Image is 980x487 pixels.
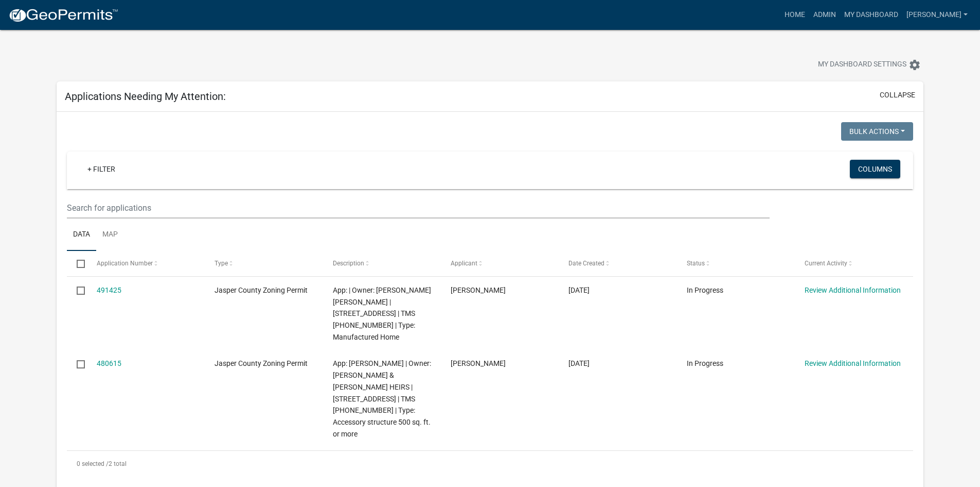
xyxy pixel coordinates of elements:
span: Date Created [568,260,604,267]
span: Jasper County Zoning Permit [215,359,308,367]
a: 480615 [97,359,121,367]
span: My Dashboard Settings [818,59,906,71]
datatable-header-cell: Status [677,251,795,276]
div: collapse [57,112,923,487]
a: Admin [809,5,840,25]
div: 2 total [67,451,913,477]
datatable-header-cell: Type [205,251,323,276]
a: Review Additional Information [805,286,901,294]
datatable-header-cell: Applicant [441,251,559,276]
datatable-header-cell: Description [323,251,440,276]
datatable-header-cell: Date Created [559,251,676,276]
span: Description [333,260,364,267]
span: Current Activity [805,260,847,267]
a: [PERSON_NAME] [902,5,972,25]
span: Type [215,260,228,267]
span: Applicant [451,260,477,267]
h5: Applications Needing My Attention: [65,90,226,103]
span: Application Number [97,260,153,267]
span: App: | Owner: SOLIS ALEXIS DELAFUENTE | 210 LIME HOUSE RD | TMS 039-00-07-022 | Type: Manufacture... [333,286,431,341]
span: Ana De La Fuente [451,286,506,294]
button: Columns [850,160,900,178]
a: Review Additional Information [805,359,901,367]
span: Status [687,260,705,267]
datatable-header-cell: Application Number [87,251,205,276]
button: collapse [880,90,915,100]
span: 0 selected / [77,460,109,467]
a: 491425 [97,286,121,294]
span: Angla Bonaparte [451,359,506,367]
span: App: Angela Bonaparte | Owner: FORD NAT & J A FORD HEIRS | 5574 south okatie hwy | TMS 039-00-10-... [333,359,431,438]
datatable-header-cell: Current Activity [795,251,913,276]
span: 09/18/2025 [568,359,590,367]
a: Map [96,219,124,251]
button: My Dashboard Settingssettings [810,55,929,75]
input: Search for applications [67,197,769,219]
a: Data [67,219,96,251]
span: In Progress [687,359,723,367]
i: settings [908,59,921,71]
a: My Dashboard [840,5,902,25]
datatable-header-cell: Select [67,251,86,276]
span: Jasper County Zoning Permit [215,286,308,294]
a: Home [780,5,809,25]
span: 10/12/2025 [568,286,590,294]
a: + Filter [79,160,123,178]
button: Bulk Actions [841,122,913,141]
span: In Progress [687,286,723,294]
